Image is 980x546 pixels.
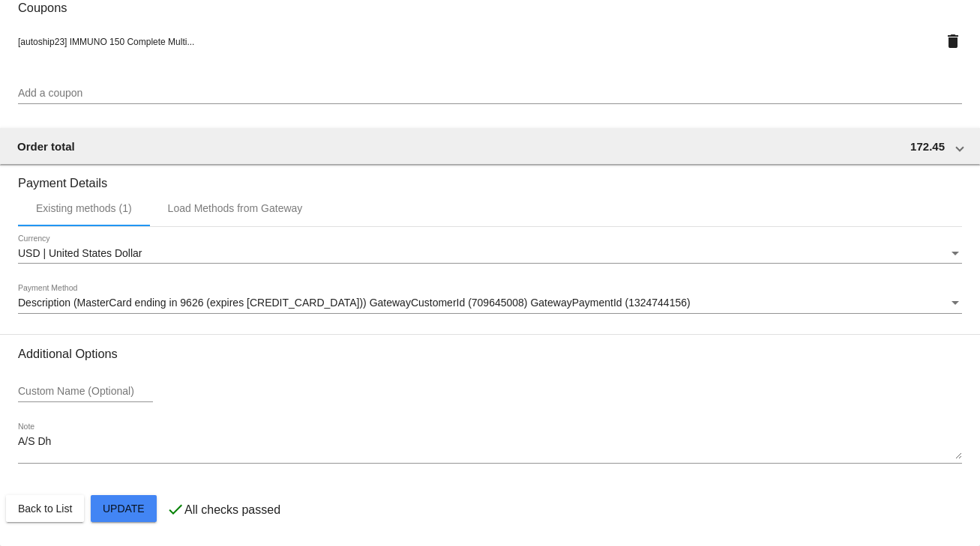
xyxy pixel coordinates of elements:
[18,386,153,398] input: Custom Name (Optional)
[17,140,75,153] span: Order total
[36,202,132,214] div: Existing methods (1)
[91,495,157,522] button: Update
[18,88,962,100] input: Add a coupon
[166,500,184,518] mat-icon: check
[6,495,84,522] button: Back to List
[18,247,142,259] span: USD | United States Dollar
[18,297,691,309] span: Description (MasterCard ending in 9626 (expires [CREDIT_CARD_DATA])) GatewayCustomerId (709645008...
[18,248,962,260] mat-select: Currency
[910,140,945,153] span: 172.45
[18,165,962,190] h3: Payment Details
[18,297,962,309] mat-select: Payment Method
[103,503,145,515] span: Update
[18,37,194,47] span: [autoship23] IMMUNO 150 Complete Multi...
[18,347,962,361] h3: Additional Options
[944,32,962,50] mat-icon: delete
[168,202,303,214] div: Load Methods from Gateway
[18,503,72,515] span: Back to List
[184,503,280,517] p: All checks passed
